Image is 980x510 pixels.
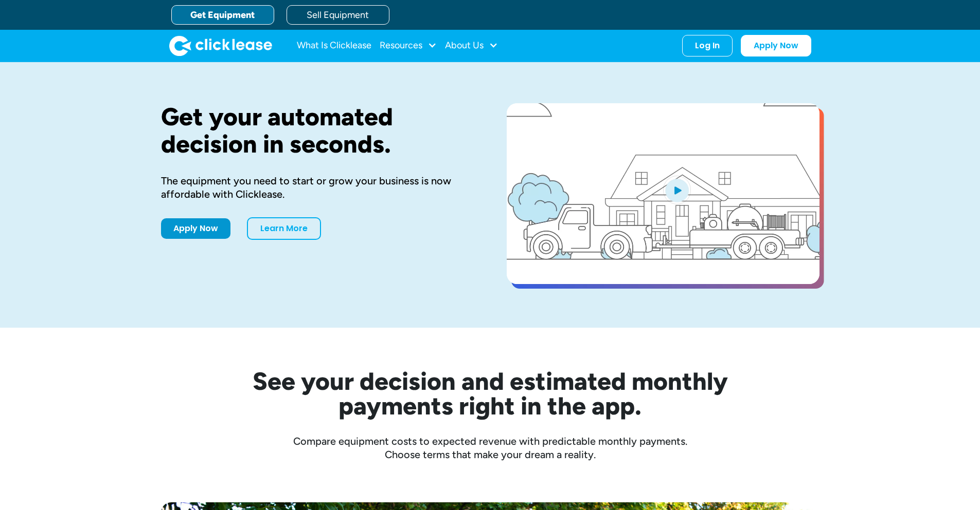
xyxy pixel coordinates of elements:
[445,35,498,56] div: About Us
[161,218,230,239] a: Apply Now
[663,176,691,204] img: Blue play button logo on a light blue circular background
[202,369,778,418] h2: See your decision and estimated monthly payments right in the app.
[247,217,321,240] a: Learn More
[169,35,272,56] img: Clicklease logo
[171,5,274,25] a: Get Equipment
[507,103,819,284] a: open lightbox
[161,435,819,461] div: Compare equipment costs to expected revenue with predictable monthly payments. Choose terms that ...
[287,5,389,25] a: Sell Equipment
[695,41,720,51] div: Log In
[741,35,811,56] a: Apply Now
[161,103,474,158] h1: Get your automated decision in seconds.
[169,35,272,56] a: home
[380,35,437,56] div: Resources
[297,35,371,56] a: What Is Clicklease
[161,174,474,201] div: The equipment you need to start or grow your business is now affordable with Clicklease.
